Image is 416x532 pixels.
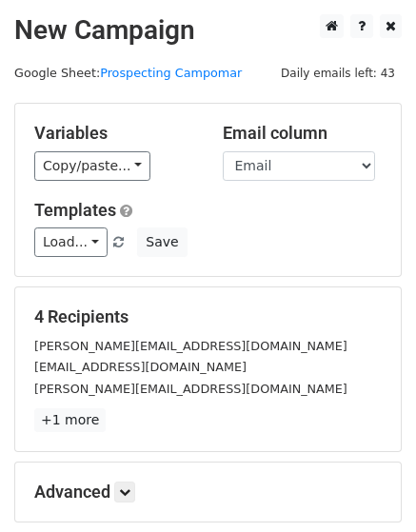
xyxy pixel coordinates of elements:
[137,227,187,257] button: Save
[34,123,194,144] h5: Variables
[34,339,347,353] small: [PERSON_NAME][EMAIL_ADDRESS][DOMAIN_NAME]
[34,408,106,432] a: +1 more
[34,151,150,181] a: Copy/paste...
[34,360,247,374] small: [EMAIL_ADDRESS][DOMAIN_NAME]
[34,200,116,220] a: Templates
[34,482,382,502] h5: Advanced
[14,66,242,80] small: Google Sheet:
[34,382,347,396] small: [PERSON_NAME][EMAIL_ADDRESS][DOMAIN_NAME]
[100,66,242,80] a: Prospecting Campomar
[274,63,402,84] span: Daily emails left: 43
[321,441,416,532] iframe: Chat Widget
[34,306,382,327] h5: 4 Recipients
[34,227,108,257] a: Load...
[223,123,383,144] h5: Email column
[321,441,416,532] div: Chat-Widget
[274,66,402,80] a: Daily emails left: 43
[14,14,402,47] h2: New Campaign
